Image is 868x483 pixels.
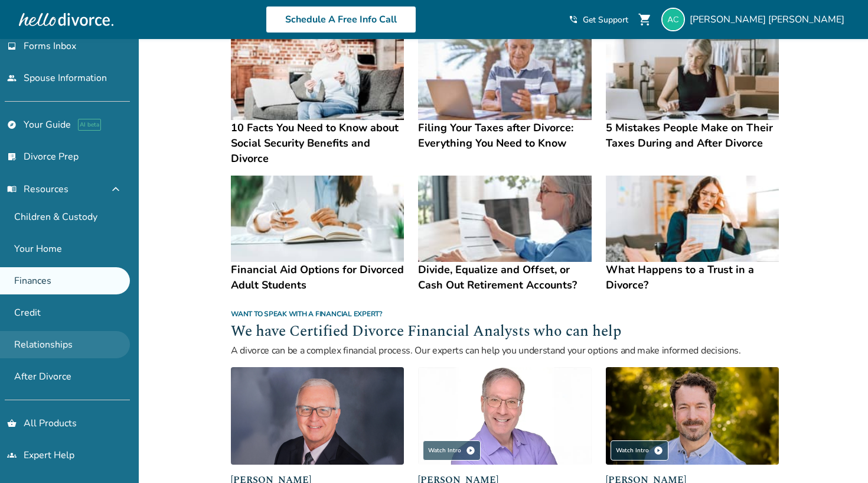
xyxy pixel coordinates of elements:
[7,450,17,460] span: groups
[266,6,416,33] a: Schedule A Free Info Call
[7,184,17,194] span: menu_book
[7,73,17,83] span: people
[231,176,404,293] a: Financial Aid Options for Divorced Adult StudentsFinancial Aid Options for Divorced Adult Students
[231,176,404,262] img: Financial Aid Options for Divorced Adult Students
[109,182,123,196] span: expand_less
[606,33,779,151] a: 5 Mistakes People Make on Their Taxes During and After Divorce5 Mistakes People Make on Their Tax...
[606,33,779,120] img: 5 Mistakes People Make on Their Taxes During and After Divorce
[418,176,591,262] img: Divide, Equalize and Offset, or Cash Out Retirement Accounts?
[809,426,868,483] iframe: Chat Widget
[231,367,404,465] img: David Smith
[466,446,475,455] span: play_circle
[24,40,76,53] span: Forms Inbox
[7,120,17,129] span: explore
[423,440,481,461] div: Watch Intro
[418,33,591,120] img: Filing Your Taxes after Divorce: Everything You Need to Know
[583,14,628,25] span: Get Support
[7,419,17,428] span: shopping_basket
[606,176,779,262] img: What Happens to a Trust in a Divorce?
[606,176,779,293] a: What Happens to a Trust in a Divorce?What Happens to a Trust in a Divorce?
[418,33,591,151] a: Filing Your Taxes after Divorce: Everything You Need to KnowFiling Your Taxes after Divorce: Ever...
[78,119,101,131] span: AI beta
[418,262,591,293] h4: Divide, Equalize and Offset, or Cash Out Retirement Accounts?
[7,183,68,196] span: Resources
[231,33,404,120] img: 10 Facts You Need to Know about Social Security Benefits and Divorce
[606,367,779,465] img: John Duffy
[418,176,591,293] a: Divide, Equalize and Offset, or Cash Out Retirement Accounts?Divide, Equalize and Offset, or Cash...
[418,367,591,465] img: Jeff Landers
[231,262,404,293] h4: Financial Aid Options for Divorced Adult Students
[7,152,17,161] span: list_alt_check
[606,262,779,293] h4: What Happens to a Trust in a Divorce?
[231,33,404,166] a: 10 Facts You Need to Know about Social Security Benefits and Divorce10 Facts You Need to Know abo...
[661,8,685,31] img: aaliyahcastleberry@gmail.com
[231,120,404,166] h4: 10 Facts You Need to Know about Social Security Benefits and Divorce
[7,41,17,51] span: inbox
[611,440,668,461] div: Watch Intro
[231,343,779,358] p: A divorce can be a complex financial process. Our experts can help you understand your options an...
[569,14,628,25] a: phone_in_talkGet Support
[418,120,591,151] h4: Filing Your Taxes after Divorce: Everything You Need to Know
[606,120,779,151] h4: 5 Mistakes People Make on Their Taxes During and After Divorce
[690,13,849,26] span: [PERSON_NAME] [PERSON_NAME]
[569,15,578,24] span: phone_in_talk
[638,12,652,27] span: shopping_cart
[231,321,779,343] h2: We have Certified Divorce Financial Analysts who can help
[231,309,383,319] span: Want to speak with a financial expert?
[654,446,663,455] span: play_circle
